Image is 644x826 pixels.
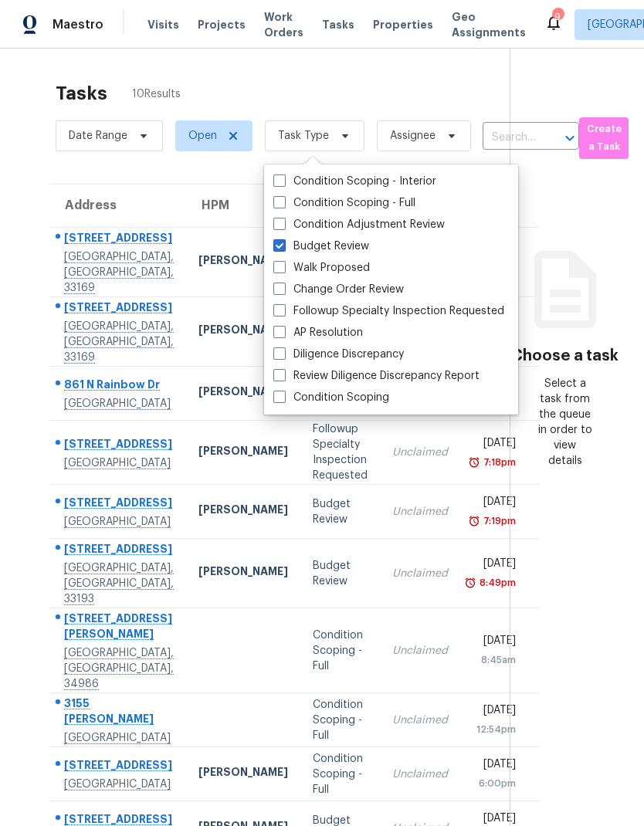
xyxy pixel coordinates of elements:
label: Diligence Discrepancy [273,347,404,362]
div: Budget Review [313,496,368,527]
div: 7:18pm [480,455,516,470]
span: Geo Assignments [452,9,526,40]
div: [PERSON_NAME] [198,252,288,272]
div: 9 [552,9,563,25]
div: 8:45am [473,652,516,668]
span: Projects [198,17,246,32]
span: Open [188,128,217,144]
label: Condition Adjustment Review [273,217,445,232]
div: Unclaimed [392,713,448,728]
label: Walk Proposed [273,260,370,276]
label: Change Order Review [273,282,404,297]
div: [PERSON_NAME] [198,502,288,521]
label: Condition Scoping - Full [273,195,415,211]
div: Budget Review [313,558,368,589]
div: [DATE] [473,556,516,575]
div: [PERSON_NAME] [198,443,288,462]
div: [DATE] [473,435,516,455]
button: Create a Task [579,117,629,159]
div: 7:19pm [480,513,516,529]
span: Properties [373,17,433,32]
span: Visits [147,17,179,32]
span: Tasks [322,19,354,30]
div: 12:54pm [473,722,516,737]
label: Budget Review [273,239,369,254]
div: [PERSON_NAME] [198,384,288,403]
img: Overdue Alarm Icon [464,575,476,591]
th: Address [49,184,186,228]
div: Condition Scoping - Full [313,697,368,743]
input: Search by address [483,126,536,150]
div: [DATE] [473,633,516,652]
span: 10 Results [132,86,181,102]
div: Unclaimed [392,445,448,460]
label: AP Resolution [273,325,363,340]
div: [PERSON_NAME] [198,564,288,583]
span: Assignee [390,128,436,144]
label: Condition Scoping [273,390,389,405]
div: Followup Specialty Inspection Requested [313,421,368,483]
h3: Choose a task [511,348,619,364]
h2: Tasks [56,86,107,101]
div: 6:00pm [473,776,516,791]
div: [DATE] [473,757,516,776]
div: Condition Scoping - Full [313,751,368,797]
div: [DATE] [473,494,516,513]
button: Open [559,127,581,149]
img: Overdue Alarm Icon [468,513,480,529]
div: Unclaimed [392,504,448,520]
span: Create a Task [587,120,621,156]
div: Unclaimed [392,767,448,782]
img: Overdue Alarm Icon [468,455,480,470]
div: [DATE] [473,702,516,722]
div: [PERSON_NAME] [198,764,288,784]
label: Condition Scoping - Interior [273,174,436,189]
span: Date Range [69,128,127,144]
div: 8:49pm [476,575,516,591]
div: Condition Scoping - Full [313,628,368,674]
div: Unclaimed [392,566,448,581]
th: HPM [186,184,300,228]
label: Review Diligence Discrepancy Report [273,368,480,384]
span: Task Type [278,128,329,144]
label: Followup Specialty Inspection Requested [273,303,504,319]
div: Unclaimed [392,643,448,658]
div: Select a task from the queue in order to view details [537,376,591,469]
span: Work Orders [264,9,303,40]
span: Maestro [53,17,103,32]
div: [PERSON_NAME] [198,322,288,341]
